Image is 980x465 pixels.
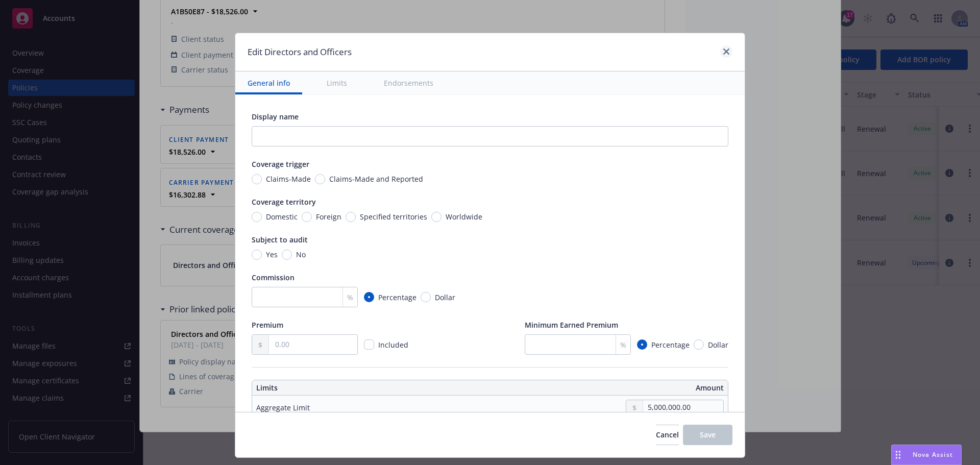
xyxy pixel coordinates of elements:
input: Percentage [364,292,374,302]
button: General info [235,71,302,94]
input: Dollar [421,292,431,302]
span: Dollar [435,292,455,303]
span: Display name [252,112,299,121]
button: Endorsements [372,71,446,94]
span: Cancel [656,430,679,439]
span: No [296,249,306,260]
div: Drag to move [892,445,904,464]
th: Amount [495,380,728,396]
input: 0.00 [643,400,723,414]
span: Yes [266,249,278,260]
button: Nova Assist [891,445,962,465]
input: Claims-Made [252,174,262,184]
input: Worldwide [431,212,442,222]
span: Percentage [378,292,416,303]
span: Coverage trigger [252,159,309,169]
span: Included [378,340,408,350]
input: Yes [252,250,262,260]
span: Nova Assist [913,450,953,459]
span: % [347,292,353,303]
span: Foreign [316,211,341,222]
span: Worldwide [446,211,482,222]
input: Specified territories [346,212,356,222]
span: Claims-Made and Reported [329,174,423,184]
button: Limits [314,71,359,94]
input: Claims-Made and Reported [315,174,325,184]
th: Limits [252,380,443,396]
span: Coverage territory [252,197,316,207]
span: Minimum Earned Premium [525,320,618,330]
h1: Edit Directors and Officers [248,45,352,59]
span: % [620,339,626,350]
span: Premium [252,320,283,330]
span: Specified territories [360,211,427,222]
input: Domestic [252,212,262,222]
input: Percentage [637,339,647,350]
div: Aggregate Limit [256,402,310,413]
span: Domestic [266,211,298,222]
span: Percentage [651,339,690,350]
span: Subject to audit [252,235,308,244]
input: No [282,250,292,260]
span: Commission [252,273,295,282]
button: Cancel [656,425,679,445]
input: Foreign [302,212,312,222]
input: 0.00 [269,335,357,354]
span: Claims-Made [266,174,311,184]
